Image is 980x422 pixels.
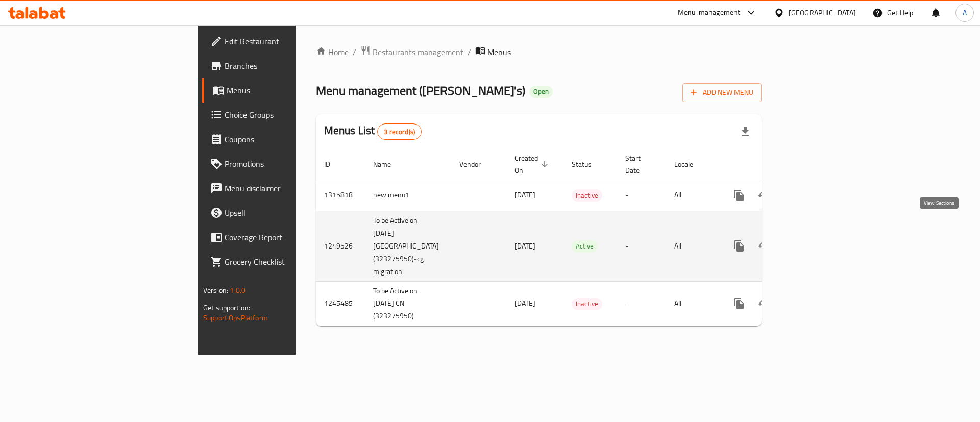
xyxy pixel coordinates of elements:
[727,291,751,316] button: more
[365,211,451,281] td: To be Active on [DATE] [GEOGRAPHIC_DATA] (323275950)-cg migration
[202,54,362,78] a: Branches
[225,182,354,194] span: Menu disclaimer
[751,291,776,316] button: Change Status
[203,311,268,325] a: Support.OpsPlatform
[719,149,833,180] th: Actions
[529,86,553,98] div: Open
[727,183,751,208] button: more
[514,152,551,177] span: Created On
[225,109,354,121] span: Choice Groups
[203,301,250,314] span: Get support on:
[674,158,706,170] span: Locale
[373,158,404,170] span: Name
[377,123,422,140] div: Total records count
[963,7,967,18] span: A
[316,79,525,102] span: Menu management ( [PERSON_NAME]'s )
[617,180,666,211] td: -
[666,180,719,211] td: All
[378,127,421,137] span: 3 record(s)
[514,296,535,310] span: [DATE]
[225,158,354,170] span: Promotions
[230,284,246,297] span: 1.0.0
[227,84,354,96] span: Menus
[202,103,362,127] a: Choice Groups
[225,60,354,72] span: Branches
[365,281,451,326] td: To be Active on [DATE] CN (323275950)
[459,158,494,170] span: Vendor
[572,190,602,202] span: Inactive
[225,207,354,219] span: Upsell
[572,158,605,170] span: Status
[572,240,598,252] span: Active
[617,211,666,281] td: -
[225,231,354,243] span: Coverage Report
[202,225,362,250] a: Coverage Report
[203,284,228,297] span: Version:
[751,183,776,208] button: Change Status
[225,256,354,268] span: Grocery Checklist
[373,46,463,58] span: Restaurants management
[202,78,362,103] a: Menus
[514,239,535,253] span: [DATE]
[666,281,719,326] td: All
[202,176,362,201] a: Menu disclaimer
[572,240,598,253] div: Active
[225,133,354,145] span: Coupons
[625,152,654,177] span: Start Date
[666,211,719,281] td: All
[360,45,463,59] a: Restaurants management
[202,201,362,225] a: Upsell
[529,87,553,96] span: Open
[316,45,762,59] nav: breadcrumb
[487,46,511,58] span: Menus
[365,180,451,211] td: new menu1
[202,250,362,274] a: Grocery Checklist
[324,123,422,140] h2: Menus List
[733,119,757,144] div: Export file
[225,35,354,47] span: Edit Restaurant
[678,7,741,19] div: Menu-management
[691,86,753,99] span: Add New Menu
[324,158,344,170] span: ID
[617,281,666,326] td: -
[572,298,602,310] span: Inactive
[751,234,776,258] button: Change Status
[202,127,362,152] a: Coupons
[514,188,535,202] span: [DATE]
[727,234,751,258] button: more
[682,83,762,102] button: Add New Menu
[316,149,833,327] table: enhanced table
[202,152,362,176] a: Promotions
[789,7,856,18] div: [GEOGRAPHIC_DATA]
[202,29,362,54] a: Edit Restaurant
[468,46,471,58] li: /
[572,298,602,310] div: Inactive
